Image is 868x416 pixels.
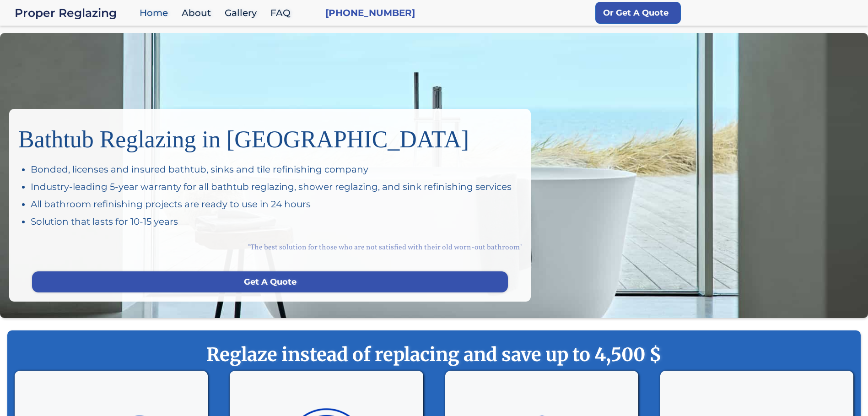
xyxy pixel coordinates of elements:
[26,343,842,366] strong: Reglaze instead of replacing and save up to 4,500 $
[15,6,135,19] a: home
[32,271,508,292] a: Get A Quote
[31,215,522,228] div: Solution that lasts for 10-15 years
[595,2,681,24] a: Or Get A Quote
[31,180,522,193] div: Industry-leading 5-year warranty for all bathtub reglazing, shower reglazing, and sink refinishin...
[31,198,522,211] div: All bathroom refinishing projects are ready to use in 24 hours
[18,118,522,154] h1: Bathtub Reglazing in [GEOGRAPHIC_DATA]
[15,6,135,19] div: Proper Reglazing
[266,3,300,23] a: FAQ
[18,232,522,262] div: "The best solution for those who are not satisfied with their old worn-out bathroom"
[135,3,177,23] a: Home
[325,6,415,19] a: [PHONE_NUMBER]
[31,163,522,176] div: Bonded, licenses and insured bathtub, sinks and tile refinishing company
[220,3,266,23] a: Gallery
[177,3,220,23] a: About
